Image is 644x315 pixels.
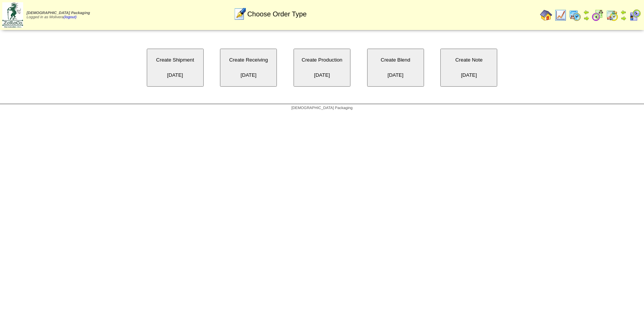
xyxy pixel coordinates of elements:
[569,9,581,21] img: calendarprod.gif
[440,49,497,87] button: Create Note[DATE]
[147,49,204,87] button: Create Shipment[DATE]
[620,9,627,15] img: arrowleft.gif
[220,49,277,87] button: Create Receiving[DATE]
[367,49,424,87] button: Create Blend[DATE]
[27,11,90,15] span: [DEMOGRAPHIC_DATA] Packaging
[286,72,360,78] a: Create Production[DATE]
[294,49,350,87] button: Create Production[DATE]
[583,9,589,15] img: arrowleft.gif
[64,15,77,19] a: (logout)
[629,9,641,21] img: calendarcustomer.gif
[139,72,213,78] a: Create Shipment[DATE]
[291,106,352,110] span: [DEMOGRAPHIC_DATA] Packaging
[433,72,505,78] a: Create Note[DATE]
[212,72,286,78] a: Create Receiving[DATE]
[247,10,307,18] span: Choose Order Type
[2,2,23,28] img: zoroco-logo-small.webp
[234,8,246,20] img: orders.gif
[592,9,604,21] img: calendarblend.gif
[27,11,90,19] span: Logged in as Molivera
[360,72,433,78] a: Create Blend[DATE]
[554,9,567,21] img: line_graph.gif
[583,15,589,21] img: arrowright.gif
[606,9,618,21] img: calendarinout.gif
[620,15,627,21] img: arrowright.gif
[540,9,552,21] img: home.gif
